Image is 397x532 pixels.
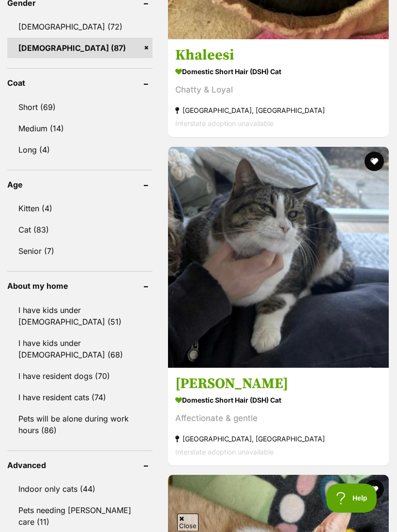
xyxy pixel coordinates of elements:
button: favourite [365,480,384,499]
a: I have resident cats (74) [7,387,153,407]
a: Short (69) [7,97,153,117]
a: Kitten (4) [7,198,153,219]
span: Interstate adoption unavailable [175,120,274,128]
strong: Domestic Short Hair (DSH) Cat [175,65,382,79]
a: Medium (14) [7,118,153,139]
span: Close [177,514,198,531]
h3: [PERSON_NAME] [175,375,382,393]
a: Pets will be alone during work hours (86) [7,408,153,440]
a: Khaleesi Domestic Short Hair (DSH) Cat Chatty & Loyal [GEOGRAPHIC_DATA], [GEOGRAPHIC_DATA] Inters... [168,39,389,138]
header: Age [7,180,153,189]
iframe: Help Scout Beacon - Open [326,484,378,513]
strong: [GEOGRAPHIC_DATA], [GEOGRAPHIC_DATA] [175,432,382,445]
a: Pets needing [PERSON_NAME] care (11) [7,500,153,532]
a: Indoor only cats (44) [7,479,153,499]
a: [DEMOGRAPHIC_DATA] (72) [7,16,153,37]
a: Long (4) [7,140,153,160]
a: I have resident dogs (70) [7,366,153,386]
div: Chatty & Loyal [175,84,382,97]
header: About my home [7,282,153,290]
h3: Khaleesi [175,47,382,65]
a: I have kids under [DEMOGRAPHIC_DATA] (68) [7,333,153,365]
strong: [GEOGRAPHIC_DATA], [GEOGRAPHIC_DATA] [175,104,382,117]
header: Coat [7,78,153,87]
header: Advanced [7,461,153,469]
span: Interstate adoption unavailable [175,448,274,456]
div: Affectionate & gentle [175,412,382,425]
a: [PERSON_NAME] Domestic Short Hair (DSH) Cat Affectionate & gentle [GEOGRAPHIC_DATA], [GEOGRAPHIC_... [168,367,389,466]
img: Peggy - Domestic Short Hair (DSH) Cat [168,147,389,368]
a: [DEMOGRAPHIC_DATA] (87) [7,38,153,58]
a: Cat (83) [7,219,153,240]
button: favourite [365,152,384,171]
a: I have kids under [DEMOGRAPHIC_DATA] (51) [7,300,153,332]
strong: Domestic Short Hair (DSH) Cat [175,393,382,407]
a: Senior (7) [7,241,153,261]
